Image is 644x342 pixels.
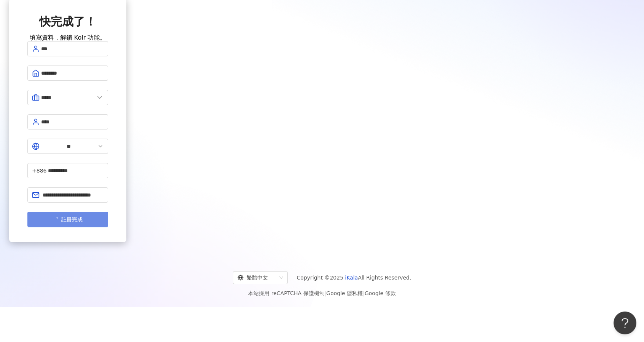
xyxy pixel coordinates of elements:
button: 註冊完成 [27,212,108,227]
iframe: Help Scout Beacon - Open [614,312,636,334]
span: 快完成了！ [39,15,96,28]
span: 本站採用 reCAPTCHA 保護機制 [248,289,395,298]
span: | [363,290,365,296]
a: Google 條款 [365,290,396,296]
span: | [325,290,327,296]
span: +886 [32,166,46,175]
a: iKala [345,275,358,281]
span: 填寫資料，解鎖 Kolr 功能。 [30,34,106,41]
span: loading [53,216,58,222]
span: Copyright © 2025 All Rights Reserved. [297,273,411,282]
div: 繁體中文 [238,272,276,284]
a: Google 隱私權 [326,290,363,296]
span: 註冊完成 [61,216,83,222]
